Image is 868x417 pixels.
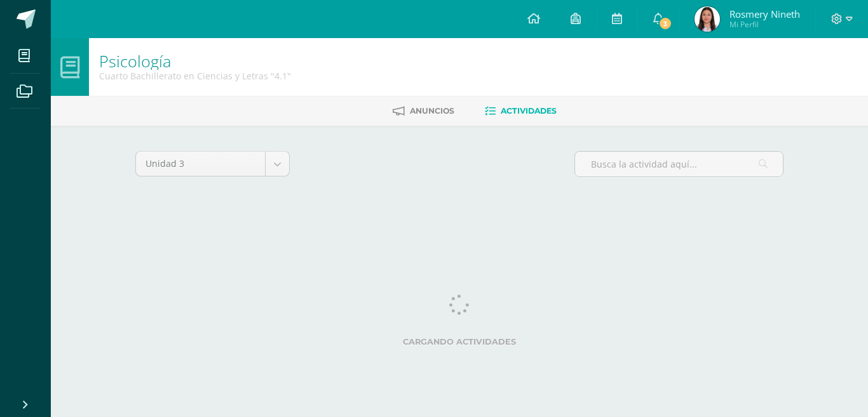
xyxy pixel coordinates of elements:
[729,8,800,20] span: Rosmery Nineth
[485,101,557,121] a: Actividades
[136,152,289,176] a: Unidad 3
[575,152,783,176] input: Busca la actividad aquí...
[393,101,454,121] a: Anuncios
[729,19,800,30] span: Mi Perfil
[410,106,454,116] span: Anuncios
[135,337,783,347] label: Cargando actividades
[695,6,720,32] img: d9dfd8af4e0c5f361723b431b4e612dc.png
[658,17,672,30] span: 3
[99,70,291,82] div: Cuarto Bachillerato en Ciencias y Letras '4.1'
[99,50,171,72] a: Psicología
[501,106,557,116] span: Actividades
[99,52,291,70] h1: Psicología
[146,152,255,176] span: Unidad 3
